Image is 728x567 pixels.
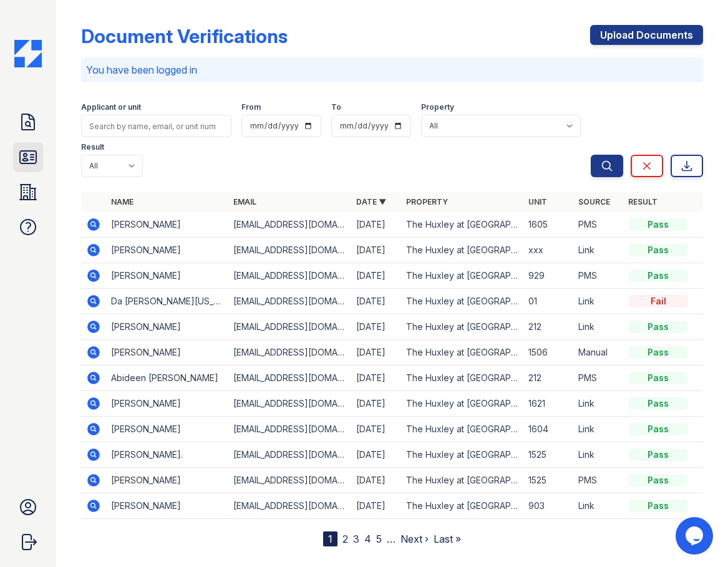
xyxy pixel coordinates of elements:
div: Pass [628,500,688,512]
td: PMS [573,366,623,391]
td: Link [573,493,623,519]
td: [EMAIL_ADDRESS][DOMAIN_NAME] [228,263,351,289]
td: The Huxley at [GEOGRAPHIC_DATA] [401,340,523,366]
td: [EMAIL_ADDRESS][DOMAIN_NAME] [228,391,351,417]
td: 212 [523,314,573,340]
a: 2 [342,533,348,545]
td: [PERSON_NAME] [106,238,228,263]
a: Result [628,197,658,206]
td: The Huxley at [GEOGRAPHIC_DATA] [401,289,523,314]
a: Source [578,197,610,206]
td: The Huxley at [GEOGRAPHIC_DATA] [401,238,523,263]
p: You have been logged in [86,62,698,77]
a: Last » [434,533,461,545]
td: [DATE] [351,366,401,391]
td: The Huxley at [GEOGRAPHIC_DATA] [401,493,523,519]
td: [EMAIL_ADDRESS][DOMAIN_NAME] [228,238,351,263]
div: Pass [628,448,688,461]
label: Result [81,142,104,152]
span: … [387,531,396,546]
label: To [331,102,341,112]
td: 1605 [523,212,573,238]
div: 1 [323,531,337,546]
td: [EMAIL_ADDRESS][DOMAIN_NAME] [228,289,351,314]
td: [PERSON_NAME] [106,340,228,366]
td: [DATE] [351,417,401,442]
td: 929 [523,263,573,289]
td: 1506 [523,340,573,366]
div: Pass [628,321,688,333]
td: The Huxley at [GEOGRAPHIC_DATA] [401,366,523,391]
a: Date ▼ [356,197,386,206]
td: xxx [523,238,573,263]
td: [PERSON_NAME] [106,417,228,442]
td: [EMAIL_ADDRESS][DOMAIN_NAME] [228,340,351,366]
img: CE_Icon_Blue-c292c112584629df590d857e76928e9f676e5b41ef8f769ba2f05ee15b207248.png [14,40,42,67]
a: 5 [376,533,382,545]
iframe: chat widget [676,517,716,555]
div: Document Verifications [81,25,288,47]
td: [EMAIL_ADDRESS][DOMAIN_NAME] [228,366,351,391]
td: PMS [573,212,623,238]
td: The Huxley at [GEOGRAPHIC_DATA] [401,391,523,417]
td: 01 [523,289,573,314]
td: Manual [573,340,623,366]
td: [DATE] [351,493,401,519]
div: Pass [628,423,688,435]
a: Next › [400,533,429,545]
div: Pass [628,244,688,256]
td: Link [573,417,623,442]
td: [DATE] [351,468,401,493]
td: 903 [523,493,573,519]
div: Pass [628,346,688,359]
td: [DATE] [351,212,401,238]
td: [PERSON_NAME] [106,493,228,519]
td: [EMAIL_ADDRESS][DOMAIN_NAME] [228,314,351,340]
label: Property [421,102,454,112]
td: [PERSON_NAME] [106,314,228,340]
td: 1525 [523,468,573,493]
td: [PERSON_NAME] [106,391,228,417]
td: The Huxley at [GEOGRAPHIC_DATA] [401,212,523,238]
td: [DATE] [351,289,401,314]
td: [PERSON_NAME] [106,263,228,289]
td: [EMAIL_ADDRESS][DOMAIN_NAME] [228,468,351,493]
input: Search by name, email, or unit number [81,115,231,137]
td: PMS [573,263,623,289]
td: [EMAIL_ADDRESS][DOMAIN_NAME] [228,417,351,442]
td: [PERSON_NAME] [106,468,228,493]
td: [EMAIL_ADDRESS][DOMAIN_NAME] [228,442,351,468]
a: Upload Documents [590,25,703,45]
div: Pass [628,218,688,231]
div: Pass [628,372,688,384]
td: [DATE] [351,391,401,417]
div: Pass [628,474,688,487]
td: The Huxley at [GEOGRAPHIC_DATA] [401,468,523,493]
td: Abideen [PERSON_NAME] [106,366,228,391]
td: [DATE] [351,263,401,289]
td: 1525 [523,442,573,468]
td: 1604 [523,417,573,442]
td: 1621 [523,391,573,417]
td: Link [573,289,623,314]
div: Fail [628,295,688,308]
a: 3 [353,533,359,545]
a: Email [233,197,256,206]
td: Link [573,238,623,263]
td: [PERSON_NAME] [106,212,228,238]
td: The Huxley at [GEOGRAPHIC_DATA] [401,263,523,289]
label: Applicant or unit [81,102,141,112]
td: PMS [573,468,623,493]
a: Property [406,197,448,206]
a: Unit [528,197,547,206]
td: Link [573,442,623,468]
td: [DATE] [351,314,401,340]
td: Link [573,314,623,340]
td: [DATE] [351,340,401,366]
td: Link [573,391,623,417]
td: The Huxley at [GEOGRAPHIC_DATA] [401,314,523,340]
td: The Huxley at [GEOGRAPHIC_DATA] [401,417,523,442]
td: [EMAIL_ADDRESS][DOMAIN_NAME] [228,493,351,519]
td: The Huxley at [GEOGRAPHIC_DATA] [401,442,523,468]
td: Da [PERSON_NAME][US_STATE] [106,289,228,314]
